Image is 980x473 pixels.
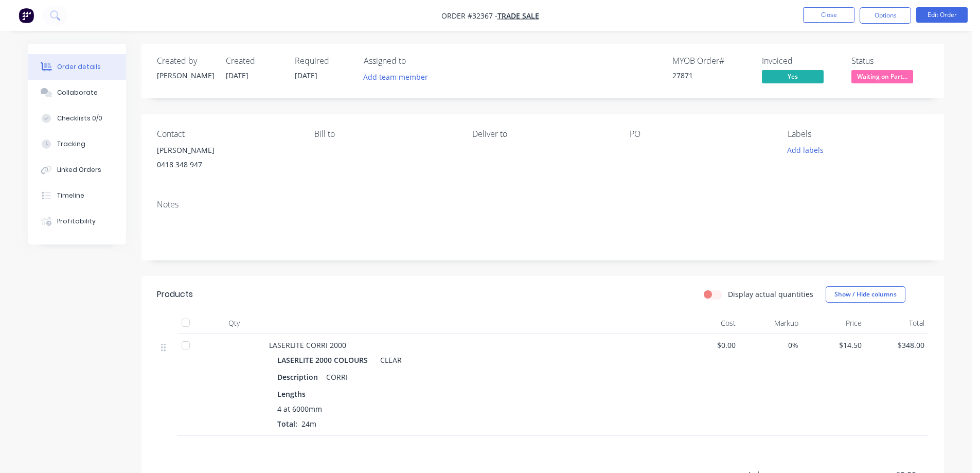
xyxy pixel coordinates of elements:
[157,70,213,81] div: [PERSON_NAME]
[28,80,126,106] button: Collaborate
[57,62,101,72] div: Order details
[57,114,102,123] div: Checklists 0/0
[788,129,929,139] div: Labels
[19,8,34,23] img: Factory
[57,191,84,200] div: Timeline
[728,289,813,300] label: Display actual quantities
[826,286,905,303] button: Show / Hide columns
[57,165,101,174] div: Linked Orders
[916,7,968,23] button: Edit Order
[781,143,829,157] button: Add labels
[28,54,126,80] button: Order details
[744,340,799,351] span: 0%
[630,129,771,139] div: PO
[358,70,434,84] button: Add team member
[277,404,322,414] span: 4 at 6000mm
[870,340,925,351] span: $348.00
[203,313,265,334] div: Qty
[157,56,213,66] div: Created by
[28,131,126,157] button: Tracking
[672,70,750,81] div: 27871
[157,143,298,157] div: [PERSON_NAME]
[803,313,866,334] div: Price
[762,56,839,66] div: Invoiced
[28,183,126,208] button: Timeline
[277,419,297,429] span: Total:
[866,313,929,334] div: Total
[851,70,913,83] span: Waiting on Part...
[314,129,455,139] div: Bill to
[681,340,736,351] span: $0.00
[157,129,298,139] div: Contact
[295,71,317,80] span: [DATE]
[676,313,740,334] div: Cost
[851,70,913,85] button: Waiting on Part...
[740,313,803,334] div: Markup
[322,370,352,384] div: CORRI
[803,7,854,23] button: Close
[28,106,126,131] button: Checklists 0/0
[57,217,96,226] div: Profitability
[672,56,750,66] div: MYOB Order #
[364,56,467,66] div: Assigned to
[57,139,85,149] div: Tracking
[297,419,320,429] span: 24m
[157,288,193,301] div: Products
[376,353,402,367] div: CLEAR
[269,340,346,350] span: LASERLITE CORRI 2000
[226,71,248,80] span: [DATE]
[441,11,497,21] span: Order #32367 -
[28,157,126,183] button: Linked Orders
[157,200,929,209] div: Notes
[157,157,298,172] div: 0418 348 947
[807,340,862,351] span: $14.50
[57,88,98,97] div: Collaborate
[472,129,613,139] div: Deliver to
[295,56,351,66] div: Required
[277,370,322,384] div: Description
[851,56,929,66] div: Status
[157,143,298,176] div: [PERSON_NAME]0418 348 947
[277,353,372,367] div: LASERLITE 2000 COLOURS
[860,7,911,24] button: Options
[364,70,434,84] button: Add team member
[497,11,539,21] a: TRADE SALE
[226,56,282,66] div: Created
[277,389,306,399] span: Lengths
[28,208,126,234] button: Profitability
[762,70,824,83] span: Yes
